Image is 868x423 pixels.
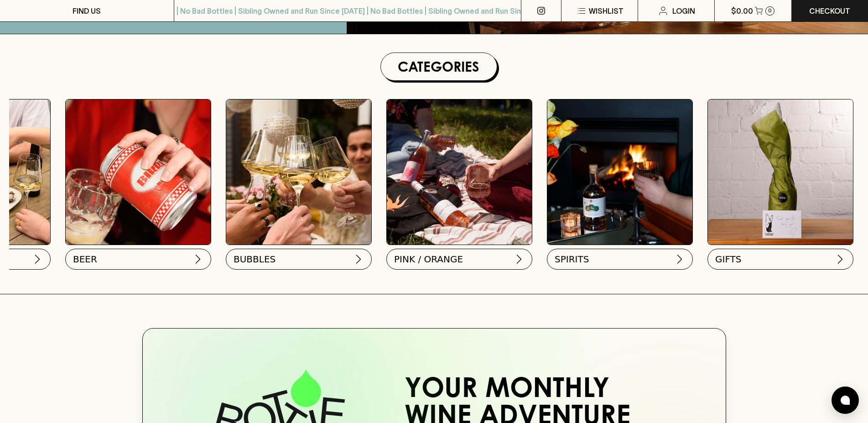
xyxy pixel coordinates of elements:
[387,99,532,245] img: gospel_collab-2 1
[192,254,203,265] img: chevron-right.svg
[555,253,589,266] span: SPIRITS
[674,254,685,265] img: chevron-right.svg
[731,5,753,16] p: $0.00
[65,249,211,270] button: BEER
[394,253,463,266] span: PINK / ORANGE
[226,99,371,245] img: 2022_Festive_Campaign_INSTA-16 1
[66,99,211,245] img: BIRRA_GOOD-TIMES_INSTA-2 1/optimise?auth=Mjk3MjY0ODMzMw__
[386,249,532,270] button: PINK / ORANGE
[708,99,853,245] img: GIFT WRA-16 1
[841,396,850,405] img: bubble-icon
[353,254,364,265] img: chevron-right.svg
[589,5,624,16] p: Wishlist
[768,8,772,13] p: 0
[547,99,692,245] img: gospel_collab-2 1
[514,254,525,265] img: chevron-right.svg
[715,253,741,266] span: GIFTS
[226,249,372,270] button: BUBBLES
[672,5,695,16] p: Login
[73,5,101,16] p: FIND US
[809,5,850,16] p: Checkout
[234,253,275,266] span: BUBBLES
[547,249,693,270] button: SPIRITS
[73,253,97,266] span: BEER
[385,57,493,77] h1: Categories
[707,249,853,270] button: GIFTS
[835,254,846,265] img: chevron-right.svg
[32,254,43,265] img: chevron-right.svg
